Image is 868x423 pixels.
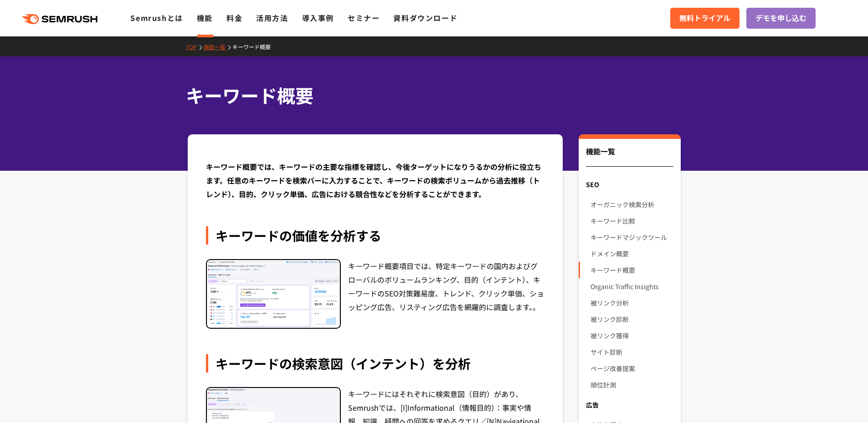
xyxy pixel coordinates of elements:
[591,196,673,213] a: オーガニック検索分析
[591,311,673,327] a: 被リンク診断
[591,213,673,229] a: キーワード比較
[591,360,673,377] a: ページ改善提案
[186,82,673,109] h1: キーワード概要
[348,259,545,329] div: キーワード概要項目では、特定キーワードの国内およびグローバルのボリュームランキング、目的（インテント）、キーワードのSEO対策難易度、トレンド、クリック単価、ショッピング広告、リスティング広告を...
[591,229,673,245] a: キーワードマジックツール
[302,12,334,23] a: 導入事例
[579,176,680,193] div: SEO
[591,278,673,295] a: Organic Traffic Insights
[586,146,673,167] div: 機能一覧
[207,260,340,328] img: キーワードの価値を分析する
[197,12,213,23] a: 機能
[186,43,204,51] a: TOP
[130,12,183,23] a: Semrushとは
[206,226,545,245] div: キーワードの価値を分析する
[206,354,545,372] div: キーワードの検索意図（インテント）を分析
[670,8,740,29] a: 無料トライアル
[256,12,288,23] a: 活用方法
[591,262,673,278] a: キーワード概要
[393,12,457,23] a: 資料ダウンロード
[579,397,680,413] div: 広告
[206,160,545,201] div: キーワード概要では、キーワードの主要な指標を確認し、今後ターゲットになりうるかの分析に役立ちます。任意のキーワードを検索バーに入力することで、キーワードの検索ボリュームから過去推移（トレンド）、...
[591,245,673,262] a: ドメイン概要
[746,8,816,29] a: デモを申し込む
[226,12,242,23] a: 料金
[755,12,806,24] span: デモを申し込む
[204,43,232,51] a: 機能一覧
[591,344,673,360] a: サイト診断
[232,43,277,51] a: キーワード概要
[591,377,673,393] a: 順位計測
[679,12,730,24] span: 無料トライアル
[348,12,380,23] a: セミナー
[591,327,673,344] a: 被リンク獲得
[591,295,673,311] a: 被リンク分析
